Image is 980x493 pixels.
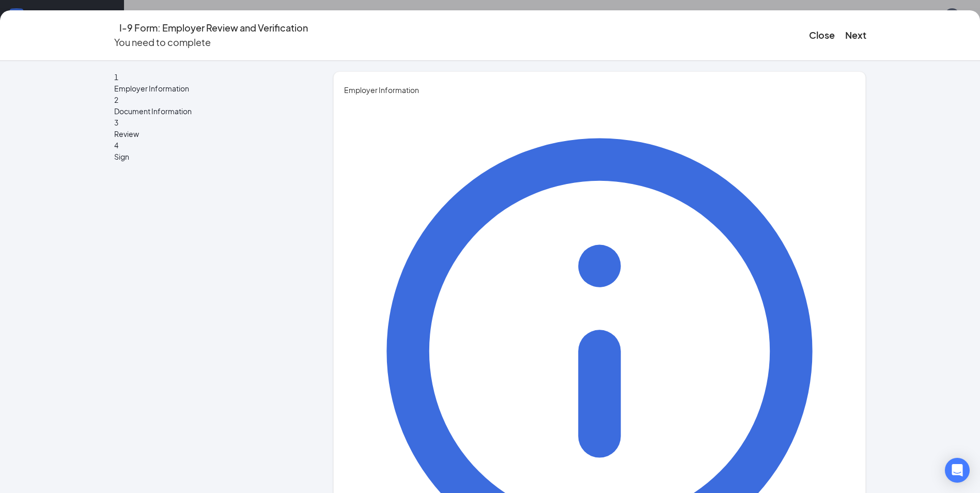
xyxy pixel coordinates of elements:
[114,105,302,117] span: Document Information
[114,141,118,150] span: 4
[114,35,308,50] p: You need to complete
[114,95,118,104] span: 2
[845,28,866,42] button: Next
[114,118,118,127] span: 3
[119,21,308,35] h4: I-9 Form: Employer Review and Verification
[809,28,835,42] button: Close
[114,151,302,162] span: Sign
[114,72,118,82] span: 1
[945,458,970,483] div: Open Intercom Messenger
[114,128,302,140] span: Review
[344,84,855,96] span: Employer Information
[114,83,302,94] span: Employer Information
